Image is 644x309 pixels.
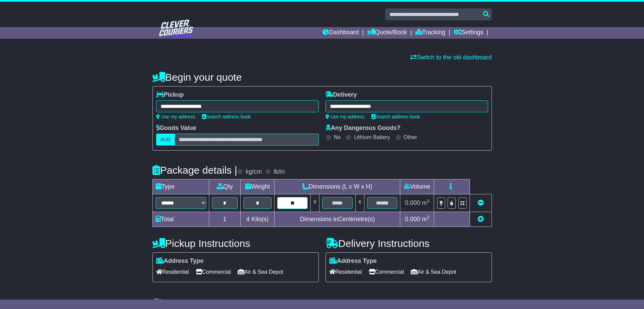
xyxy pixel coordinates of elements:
[369,267,404,277] span: Commercial
[354,134,390,140] label: Lithium Battery
[209,179,240,194] td: Qty
[156,91,184,99] label: Pickup
[156,134,175,146] label: AUD
[415,27,445,39] a: Tracking
[454,27,483,39] a: Settings
[405,216,420,223] span: 0.000
[156,257,204,265] label: Address Type
[275,179,400,194] td: Dimensions (L x W x H)
[245,168,262,176] label: kg/cm
[156,124,196,132] label: Goods Value
[196,267,231,277] span: Commercial
[427,215,430,220] sup: 3
[240,212,275,227] td: Kilo(s)
[311,194,319,212] td: x
[334,134,341,140] label: No
[156,267,189,277] span: Residential
[152,212,209,227] td: Total
[323,27,359,39] a: Dashboard
[422,199,430,206] span: m
[152,72,492,83] h4: Begin your quote
[202,114,251,119] a: Search address book
[329,267,362,277] span: Residential
[329,257,377,265] label: Address Type
[427,198,430,204] sup: 3
[152,238,319,249] h4: Pickup Instructions
[326,124,401,132] label: Any Dangerous Goods?
[422,216,430,223] span: m
[326,91,357,99] label: Delivery
[152,179,209,194] td: Type
[405,199,420,206] span: 0.000
[246,216,249,223] span: 4
[273,168,285,176] label: lb/in
[209,212,240,227] td: 1
[326,238,492,249] h4: Delivery Instructions
[367,27,407,39] a: Quote/Book
[410,54,492,61] a: Switch to the old dashboard
[152,165,237,176] h4: Package details |
[400,179,434,194] td: Volume
[372,114,420,119] a: Search address book
[355,194,364,212] td: x
[478,199,484,206] a: Remove this item
[478,216,484,223] a: Add new item
[326,114,365,119] a: Use my address
[404,134,417,140] label: Other
[238,267,283,277] span: Air & Sea Depot
[156,114,195,119] a: Use my address
[152,297,492,309] h4: Warranty & Insurance
[240,179,275,194] td: Weight
[275,212,400,227] td: Dimensions in Centimetre(s)
[411,267,456,277] span: Air & Sea Depot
